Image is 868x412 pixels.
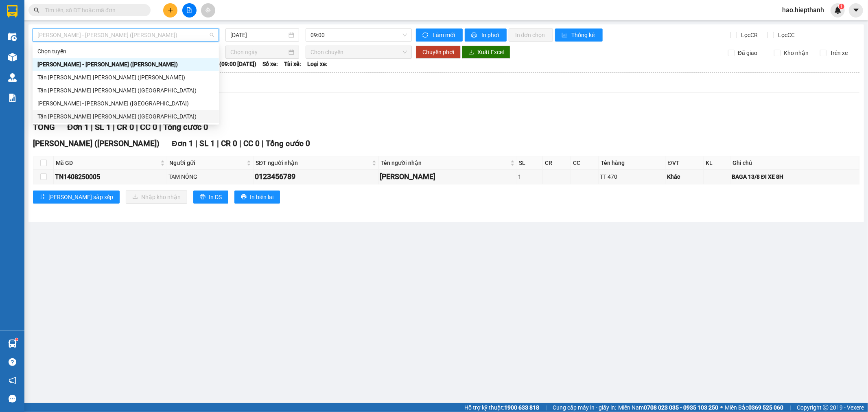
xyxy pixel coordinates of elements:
[776,5,831,15] span: hao.hiepthanh
[33,97,219,110] div: Hồ Chí Minh - Tân Châu (Giường)
[168,172,252,181] div: TAM NÔNG
[54,170,167,184] td: TN1408250005
[704,156,730,170] th: KL
[781,48,812,57] span: Kho nhận
[518,172,542,181] div: 1
[230,31,287,39] input: 14/08/2025
[7,5,17,18] img: logo-vxr
[464,403,539,412] span: Hỗ trợ kỹ thuật:
[56,158,159,167] span: Mã GD
[37,29,214,41] span: Hồ Chí Minh - Tân Châu (TIỀN)
[33,191,120,204] button: sort-ascending[PERSON_NAME] sắp xếp
[462,46,510,59] button: downloadXuất Excel
[182,3,197,18] button: file-add
[126,191,187,204] button: downloadNhập kho nhận
[823,405,829,410] span: copyright
[735,48,761,57] span: Đã giao
[433,31,456,39] span: Làm mới
[667,172,702,181] div: Khác
[168,7,173,13] span: plus
[266,139,310,148] span: Tổng cước 0
[644,404,718,411] strong: 0708 023 035 - 0935 103 250
[37,86,214,95] div: Tân [PERSON_NAME] [PERSON_NAME] ([GEOGRAPHIC_DATA])
[471,32,478,39] span: printer
[33,71,219,84] div: Tân Châu - Hồ Chí Minh (TIỀN)
[91,122,93,132] span: |
[250,193,273,202] span: In biên lai
[117,122,134,132] span: CR 0
[254,170,378,184] td: 0123456789
[200,194,206,200] span: printer
[159,122,161,132] span: |
[477,48,504,57] span: Xuất Excel
[113,122,115,132] span: |
[37,99,214,108] div: [PERSON_NAME] - [PERSON_NAME] ([GEOGRAPHIC_DATA])
[826,48,851,57] span: Trên xe
[834,7,842,14] img: icon-new-feature
[9,395,16,403] span: message
[95,122,111,132] span: SL 1
[48,193,113,202] span: [PERSON_NAME] sắp xếp
[33,139,160,148] span: [PERSON_NAME] ([PERSON_NAME])
[201,3,215,18] button: aim
[599,156,666,170] th: Tên hàng
[416,28,463,42] button: syncLàm mới
[562,32,568,39] span: bar-chart
[9,358,16,366] span: question-circle
[8,73,17,82] img: warehouse-icon
[197,59,256,68] span: Chuyến: (09:00 [DATE])
[37,60,214,69] div: [PERSON_NAME] - [PERSON_NAME] ([PERSON_NAME])
[136,122,138,132] span: |
[468,49,474,56] span: download
[504,404,539,411] strong: 1900 633 818
[234,191,280,204] button: printerIn biên lai
[8,53,17,61] img: warehouse-icon
[39,194,45,200] span: sort-ascending
[8,33,17,41] img: warehouse-icon
[517,156,543,170] th: SL
[840,4,843,9] span: 1
[33,110,219,123] div: Tân Châu - Hồ Chí Minh (Giường)
[15,338,18,341] sup: 1
[195,139,197,148] span: |
[666,156,704,170] th: ĐVT
[730,156,859,170] th: Ghi chú
[34,7,39,13] span: search
[169,158,245,167] span: Người gửi
[553,403,616,412] span: Cung cấp máy in - giấy in:
[839,4,844,9] sup: 1
[256,158,370,167] span: SĐT người nhận
[380,171,516,182] div: [PERSON_NAME]
[381,158,509,167] span: Tên người nhận
[600,172,664,181] div: TT 470
[9,377,16,384] span: notification
[241,194,247,200] span: printer
[307,59,328,68] span: Loại xe:
[55,172,166,182] div: TN1408250005
[37,73,214,82] div: Tân [PERSON_NAME] [PERSON_NAME] ([PERSON_NAME])
[163,3,177,18] button: plus
[738,31,759,39] span: Lọc CR
[209,193,222,202] span: In DS
[186,7,192,13] span: file-add
[262,139,264,148] span: |
[775,31,796,39] span: Lọc CC
[509,28,553,42] button: In đơn chọn
[33,45,219,58] div: Chọn tuyến
[732,172,858,181] div: BAGA 13/8 ĐI XE 8H
[230,48,287,57] input: Chọn ngày
[193,191,228,204] button: printerIn DS
[163,122,208,132] span: Tổng cước 0
[199,139,215,148] span: SL 1
[555,28,603,42] button: bar-chartThống kê
[239,139,241,148] span: |
[262,59,278,68] span: Số xe:
[545,403,547,412] span: |
[748,404,783,411] strong: 0369 525 060
[8,94,17,102] img: solution-icon
[33,58,219,71] div: Hồ Chí Minh - Tân Châu (TIỀN)
[849,3,863,18] button: caret-down
[310,29,407,41] span: 09:00
[789,403,791,412] span: |
[33,122,55,132] span: TỔNG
